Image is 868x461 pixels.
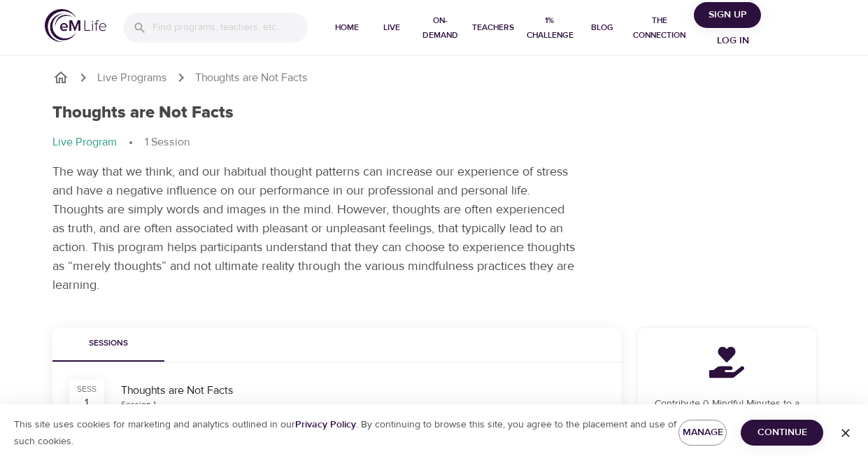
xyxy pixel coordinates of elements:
[472,20,514,35] span: Teachers
[97,70,167,86] a: Live Programs
[678,420,727,446] button: Manage
[295,418,356,431] a: Privacy Policy
[61,336,156,351] span: Sessions
[52,103,234,123] h1: Thoughts are Not Facts
[152,13,308,43] input: Find programs, teachers, etc...
[195,70,308,86] p: Thoughts are Not Facts
[655,397,799,441] p: Contribute 0 Mindful Minutes to a charity by joining a community and completing this program.
[694,2,761,28] button: Sign Up
[77,383,97,395] div: SESS
[52,134,117,150] p: Live Program
[121,383,604,399] div: Thoughts are Not Facts
[52,69,816,86] nav: breadcrumb
[585,20,619,35] span: Blog
[85,395,88,409] div: 1
[420,13,461,43] span: On-Demand
[525,13,574,43] span: 1% Challenge
[52,134,816,151] nav: breadcrumb
[699,6,755,24] span: Sign Up
[45,9,106,42] img: logo
[52,162,577,295] p: The way that we think, and our habitual thought patterns can increase our experience of stress an...
[330,20,364,35] span: Home
[630,13,688,43] span: The Connection
[752,424,812,441] span: Continue
[741,420,823,446] button: Continue
[690,424,716,441] span: Manage
[375,20,408,35] span: Live
[699,28,767,54] button: Log in
[145,134,190,150] p: 1 Session
[705,32,761,50] span: Log in
[121,399,156,411] div: Session 1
